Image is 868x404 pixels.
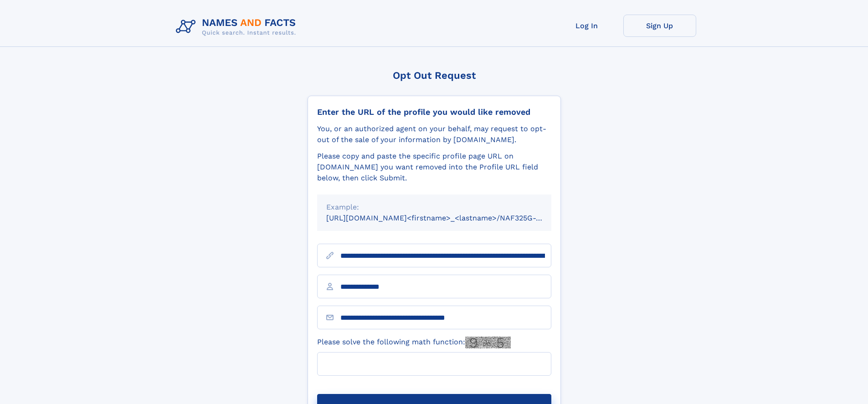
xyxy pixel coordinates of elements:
[308,70,561,81] div: Opt Out Request
[326,202,542,213] div: Example:
[317,151,551,184] div: Please copy and paste the specific profile page URL on [DOMAIN_NAME] you want removed into the Pr...
[317,337,511,348] label: Please solve the following math function:
[550,15,623,37] a: Log In
[317,123,551,145] div: You, or an authorized agent on your behalf, may request to opt-out of the sale of your informatio...
[172,15,303,39] img: Logo Names and Facts
[623,15,696,37] a: Sign Up
[326,214,569,222] small: [URL][DOMAIN_NAME]<firstname>_<lastname>/NAF325G-xxxxxxxx
[317,107,551,117] div: Enter the URL of the profile you would like removed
